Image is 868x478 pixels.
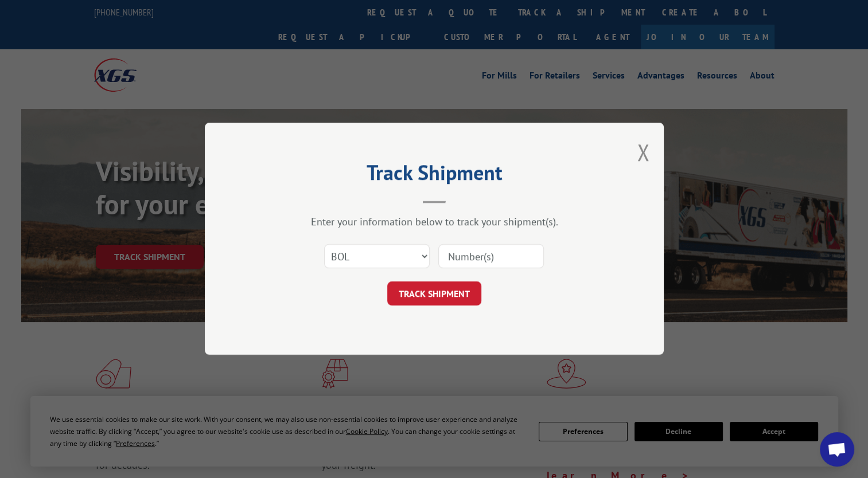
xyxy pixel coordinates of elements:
h2: Track Shipment [262,164,606,186]
div: Open chat [820,432,854,467]
div: Enter your information below to track your shipment(s). [262,216,606,229]
input: Number(s) [438,245,544,269]
button: Close modal [637,137,649,167]
button: TRACK SHIPMENT [387,282,481,306]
